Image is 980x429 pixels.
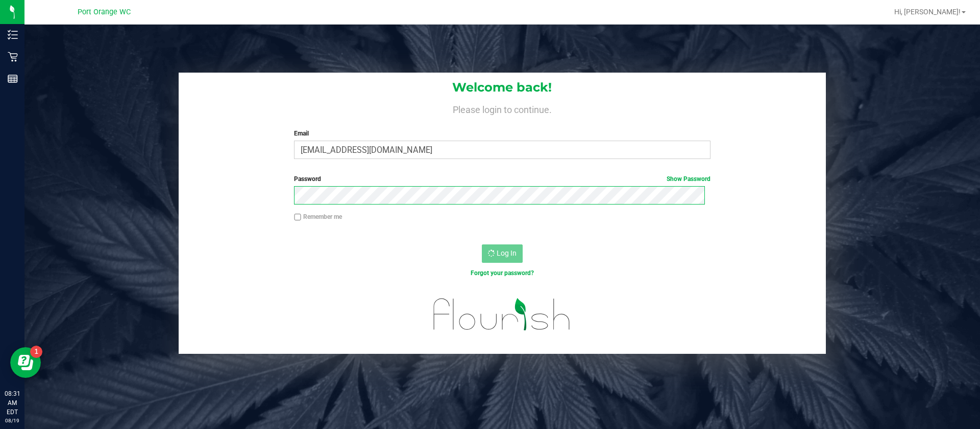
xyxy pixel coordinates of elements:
input: Remember me [294,214,301,221]
a: Show Password [667,175,710,183]
h4: Please login to continue. [179,102,826,115]
inline-svg: Retail [8,52,18,62]
iframe: Resource center unread badge [30,346,42,358]
p: 08:31 AM EDT [5,389,20,417]
label: Email [294,129,710,138]
label: Remember me [294,212,342,221]
iframe: Resource center [10,347,41,378]
span: Hi, [PERSON_NAME]! [894,8,961,16]
inline-svg: Inventory [8,30,18,40]
a: Forgot your password? [471,269,534,277]
p: 08/19 [5,417,20,424]
img: flourish_logo.svg [421,288,583,341]
h1: Welcome back! [179,81,826,94]
span: Port Orange WC [78,8,131,16]
span: Log In [497,249,517,257]
span: Password [294,175,321,183]
button: Log In [482,244,523,263]
inline-svg: Reports [8,74,18,84]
